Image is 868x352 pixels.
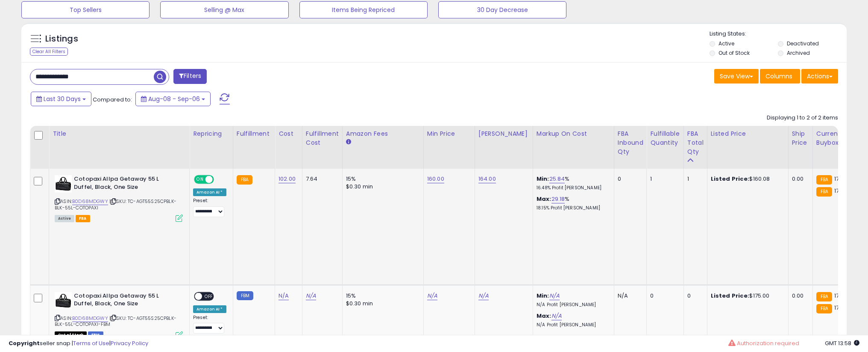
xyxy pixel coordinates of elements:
[533,126,614,169] th: The percentage added to the cost of goods (COGS) that forms the calculator for Min & Max prices.
[765,72,792,81] span: Columns
[76,215,90,222] span: FBA
[834,187,842,195] span: 175
[55,292,183,338] div: ASIN:
[9,340,148,348] div: seller snap | |
[237,175,252,185] small: FBA
[718,49,750,57] label: Out of Stock
[193,315,226,334] div: Preset:
[237,291,253,300] small: FBM
[193,129,229,138] div: Repricing
[687,129,704,156] div: FBA Total Qty
[618,129,643,156] div: FBA inbound Qty
[478,292,489,300] a: N/A
[193,188,226,196] div: Amazon AI *
[427,175,444,183] a: 160.00
[549,175,565,183] a: 25.84
[427,129,471,138] div: Min Price
[346,129,420,138] div: Amazon Fees
[279,175,296,183] a: 102.00
[711,129,785,138] div: Listed Price
[55,331,87,339] span: All listings that are currently out of stock and unavailable for purchase on Amazon
[55,292,72,309] img: 41vLT6B7qGL._SL40_.jpg
[438,1,566,18] button: 30 Day Decrease
[44,95,81,103] span: Last 30 Days
[93,95,132,104] span: Compared to:
[760,69,800,84] button: Columns
[306,292,316,300] a: N/A
[72,315,108,322] a: B0D68MDGWY
[834,304,842,312] span: 175
[72,198,108,205] a: B0D68MDGWY
[45,33,78,45] h5: Listings
[687,175,701,183] div: 1
[478,175,496,183] a: 164.00
[650,175,677,183] div: 1
[650,292,677,300] div: 0
[346,175,417,183] div: 15%
[173,69,207,84] button: Filters
[74,292,178,310] b: Cotopaxi Allpa Getaway 55 L Duffel, Black, One Size
[537,322,607,328] p: N/A Profit [PERSON_NAME]
[801,69,838,84] button: Actions
[55,198,176,211] span: | SKU: TC-AGT55S25CPBLK-BLK-55L-COTOPAXI
[767,114,838,122] div: Displaying 1 to 2 of 2 items
[237,129,271,138] div: Fulfillment
[31,92,91,106] button: Last 30 Days
[213,176,226,183] span: OFF
[537,312,551,320] b: Max:
[55,215,74,222] span: All listings currently available for purchase on Amazon
[792,175,806,183] div: 0.00
[711,292,750,300] b: Listed Price:
[346,183,417,191] div: $0.30 min
[537,185,607,191] p: 16.48% Profit [PERSON_NAME]
[346,300,417,307] div: $0.30 min
[55,175,72,192] img: 41vLT6B7qGL._SL40_.jpg
[9,339,40,347] strong: Copyright
[551,195,565,203] a: 29.18
[711,292,782,300] div: $175.00
[202,292,216,300] span: OFF
[711,175,782,183] div: $160.08
[714,69,759,84] button: Save View
[427,292,437,300] a: N/A
[650,129,680,147] div: Fulfillable Quantity
[537,195,551,203] b: Max:
[537,129,610,138] div: Markup on Cost
[53,129,186,138] div: Title
[792,292,806,300] div: 0.00
[21,1,150,18] button: Top Sellers
[787,49,810,57] label: Archived
[816,129,860,147] div: Current Buybox Price
[279,129,299,138] div: Cost
[88,331,103,339] span: FBM
[537,195,607,211] div: %
[537,302,607,308] p: N/A Profit [PERSON_NAME]
[279,292,289,300] a: N/A
[299,1,428,18] button: Items Being Repriced
[710,30,847,38] p: Listing States:
[306,175,336,183] div: 7.64
[195,176,205,183] span: ON
[618,175,640,183] div: 0
[111,339,148,347] a: Privacy Policy
[816,175,832,185] small: FBA
[816,187,832,197] small: FBA
[55,315,176,328] span: | SKU: TC-AGT55S25CPBLK-BLK-55L-COTOPAXI-FBM
[160,1,288,18] button: Selling @ Max
[193,305,226,313] div: Amazon AI *
[537,175,607,191] div: %
[306,129,339,147] div: Fulfillment Cost
[687,292,701,300] div: 0
[825,339,859,347] span: 2025-10-7 13:58 GMT
[193,198,226,217] div: Preset:
[55,175,183,221] div: ASIN:
[549,292,560,300] a: N/A
[346,138,351,146] small: Amazon Fees.
[551,312,562,320] a: N/A
[711,175,750,183] b: Listed Price:
[73,339,109,347] a: Terms of Use
[816,292,832,301] small: FBA
[30,48,68,56] div: Clear All Filters
[478,129,529,138] div: [PERSON_NAME]
[537,292,549,300] b: Min:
